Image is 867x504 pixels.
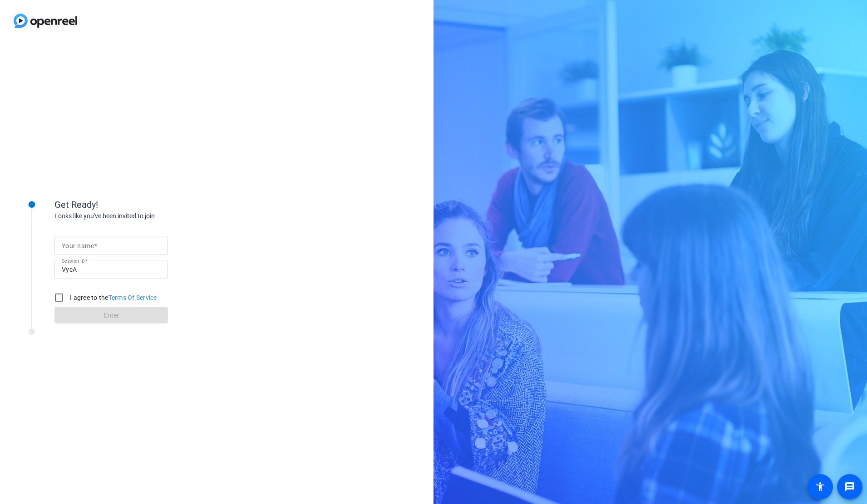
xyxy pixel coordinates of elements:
mat-label: Your name [62,242,94,250]
div: Get Ready! [54,198,236,211]
mat-icon: accessibility [815,481,826,492]
div: Looks like you've been invited to join [54,211,236,221]
mat-icon: message [844,481,855,492]
label: I agree to the [68,293,157,302]
a: Terms Of Service [108,294,157,301]
mat-label: Session ID [62,258,85,264]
